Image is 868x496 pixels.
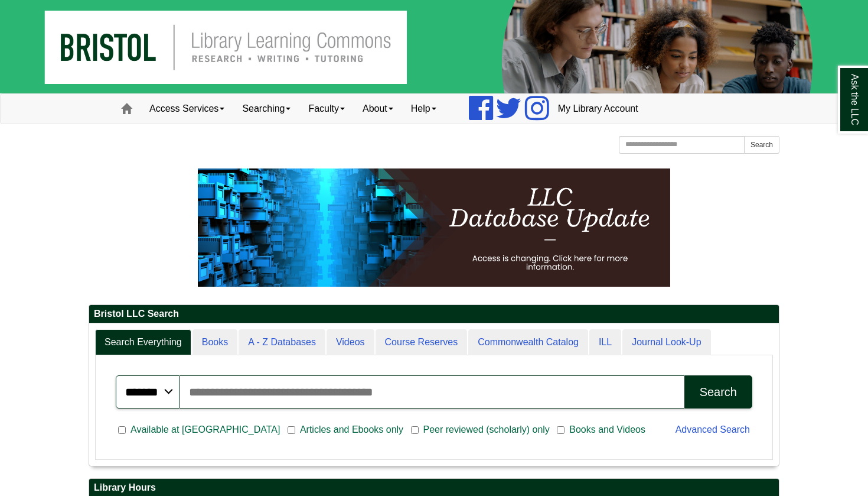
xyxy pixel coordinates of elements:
[468,329,588,356] a: Commonwealth Catalog
[411,425,419,436] input: Peer reviewed (scholarly) only
[126,423,285,437] span: Available at [GEOGRAPHIC_DATA]
[564,423,650,437] span: Books and Videos
[198,168,670,287] img: HTML tutorial
[376,329,468,356] a: Course Reserves
[95,329,191,356] a: Search Everything
[684,375,752,409] button: Search
[299,94,354,124] a: Faculty
[589,329,621,356] a: ILL
[288,425,295,436] input: Articles and Ebooks only
[557,425,564,436] input: Books and Videos
[419,423,554,437] span: Peer reviewed (scholarly) only
[354,94,402,124] a: About
[89,305,779,323] h2: Bristol LLC Search
[622,329,710,356] a: Journal Look-Up
[233,94,299,124] a: Searching
[549,94,647,124] a: My Library Account
[700,385,737,399] div: Search
[192,329,237,356] a: Books
[141,94,233,124] a: Access Services
[744,136,779,154] button: Search
[118,425,126,436] input: Available at [GEOGRAPHIC_DATA]
[295,423,408,437] span: Articles and Ebooks only
[402,94,445,124] a: Help
[676,424,750,435] a: Advanced Search
[327,329,374,356] a: Videos
[239,329,325,356] a: A - Z Databases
